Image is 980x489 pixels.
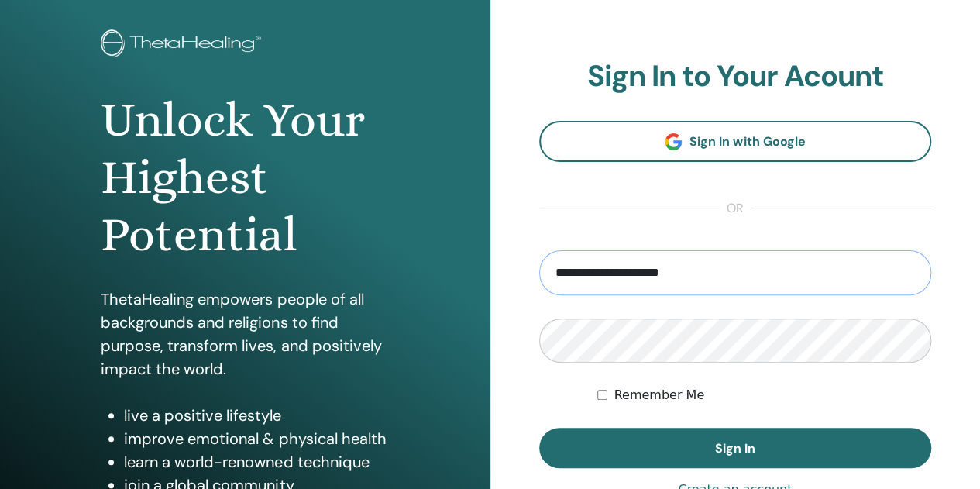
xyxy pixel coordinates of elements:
h1: Unlock Your Highest Potential [101,91,389,264]
span: Sign In [715,440,755,456]
span: or [719,199,751,218]
li: live a positive lifestyle [124,404,389,427]
p: ThetaHealing empowers people of all backgrounds and religions to find purpose, transform lives, a... [101,288,389,381]
li: learn a world-renowned technique [124,450,389,474]
span: Sign In with Google [689,133,805,150]
label: Remember Me [614,386,704,405]
a: Sign In with Google [539,121,932,162]
keeper-lock: Open Keeper Popup [897,263,916,281]
div: Keep me authenticated indefinitely or until I manually logout [597,386,931,405]
li: improve emotional & physical health [124,427,389,450]
h2: Sign In to Your Acount [539,59,932,95]
button: Sign In [539,428,932,468]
